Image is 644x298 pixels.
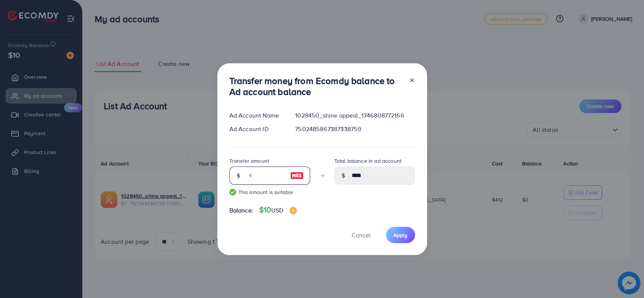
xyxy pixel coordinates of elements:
[386,227,415,243] button: Apply
[271,206,283,214] span: USD
[223,111,289,120] div: Ad Account Name
[229,157,269,165] label: Transfer amount
[342,227,380,243] button: Cancel
[259,205,297,215] h4: $10
[289,111,421,120] div: 1028450_shine appeal_1746808772166
[229,206,253,215] span: Balance:
[352,231,370,239] span: Cancel
[289,207,297,214] img: image
[229,75,403,97] h3: Transfer money from Ecomdy balance to Ad account balance
[393,231,407,239] span: Apply
[289,125,421,133] div: 7502485867387338759
[229,188,310,196] small: This amount is suitable
[290,171,304,180] img: image
[334,157,401,165] label: Total balance in ad account
[229,189,236,196] img: guide
[223,125,289,133] div: Ad Account ID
